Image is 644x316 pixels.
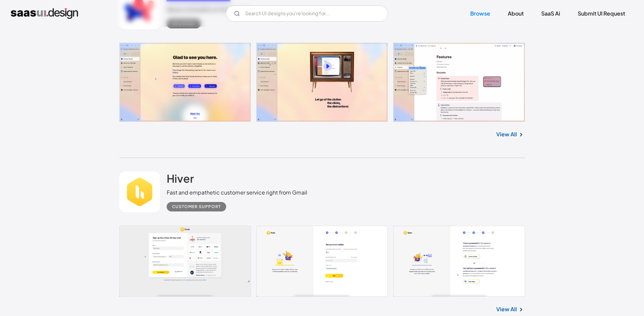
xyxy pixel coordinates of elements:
[496,305,517,313] a: View All
[570,6,633,21] a: Submit UI Request
[533,6,568,21] a: SaaS Ai
[496,130,517,138] a: View All
[11,8,78,19] a: home
[172,203,221,211] div: Customer Support
[167,188,307,197] div: Fast and empathetic customer service right from Gmail
[462,6,498,21] a: Browse
[226,5,388,22] input: Search UI designs you're looking for...
[167,172,194,188] a: Hiver
[226,5,388,22] form: Email Form
[167,172,194,185] h2: Hiver
[500,6,532,21] a: About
